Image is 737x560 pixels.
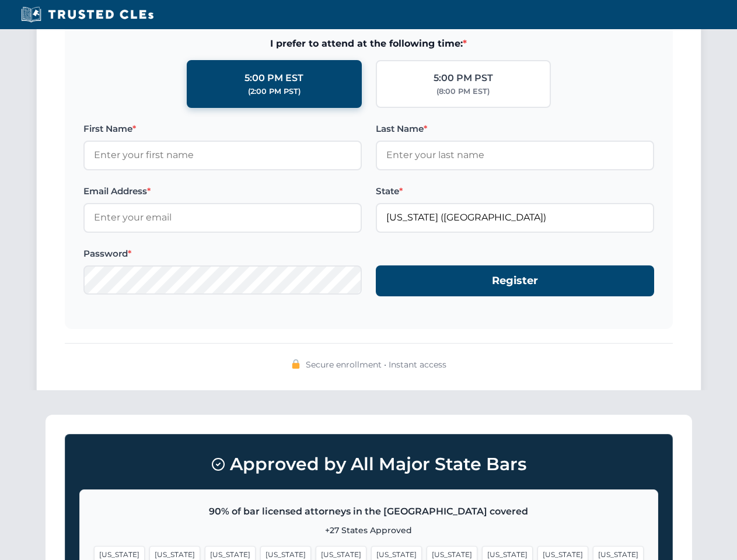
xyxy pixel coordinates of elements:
[94,504,644,519] p: 90% of bar licensed attorneys in the [GEOGRAPHIC_DATA] covered
[376,184,654,198] label: State
[83,247,362,261] label: Password
[79,449,658,480] h3: Approved by All Major State Bars
[83,141,362,170] input: Enter your first name
[248,86,301,97] div: (2:00 PM PST)
[18,6,157,23] img: Trusted CLEs
[436,86,490,97] div: (8:00 PM EST)
[244,71,303,86] div: 5:00 PM EST
[376,203,654,232] input: Florida (FL)
[376,265,654,296] button: Register
[94,524,644,537] p: +27 States Approved
[376,122,654,136] label: Last Name
[83,184,362,198] label: Email Address
[376,141,654,170] input: Enter your last name
[83,122,362,136] label: First Name
[83,36,654,51] span: I prefer to attend at the following time:
[434,71,493,86] div: 5:00 PM PST
[291,359,301,369] img: 🔒
[306,358,446,371] span: Secure enrollment • Instant access
[83,203,362,232] input: Enter your email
